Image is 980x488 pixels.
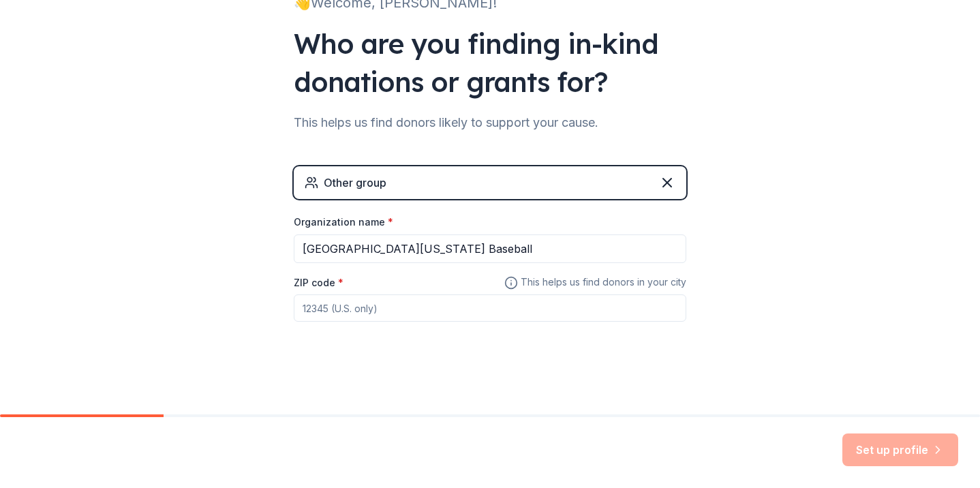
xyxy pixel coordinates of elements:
input: American Red Cross [294,234,686,263]
div: This helps us find donors likely to support your cause. [294,112,686,134]
div: Who are you finding in-kind donations or grants for? [294,25,686,101]
div: Other group [324,174,386,191]
label: ZIP code [294,276,343,290]
span: This helps us find donors in your city [504,274,686,291]
label: Organization name [294,215,393,229]
input: 12345 (U.S. only) [294,294,686,322]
